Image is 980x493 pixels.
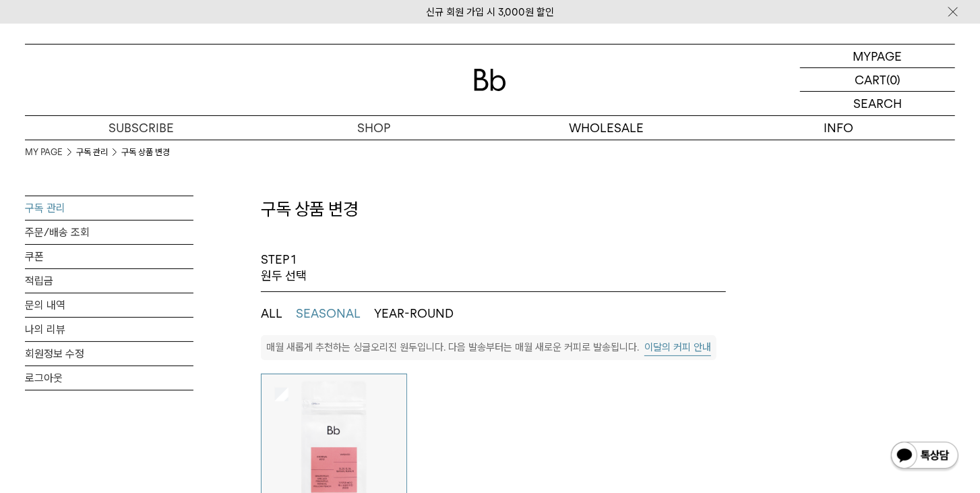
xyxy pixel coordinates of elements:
a: MY PAGE [25,146,63,159]
button: YEAR-ROUND [374,306,454,322]
li: 구독 관리 [76,146,121,159]
a: 문의 내역 [25,293,193,317]
a: 로그아웃 [25,366,193,390]
p: CART [855,68,886,91]
button: SEASONAL [296,306,361,322]
a: 회원정보 수정 [25,342,193,366]
p: MYPAGE [853,45,902,67]
p: SEARCH [853,92,902,115]
a: SUBSCRIBE [25,116,257,140]
a: CART (0) [800,68,955,92]
li: 구독 상품 변경 [121,146,170,159]
img: 로고 [474,69,506,91]
a: 구독 관리 [25,196,193,220]
a: 주문/배송 조회 [25,221,193,244]
p: INFO [723,116,955,140]
a: MYPAGE [800,45,955,68]
img: 카카오톡 채널 1:1 채팅 버튼 [890,440,960,473]
a: 나의 리뷰 [25,318,193,341]
a: SHOP [257,116,490,140]
button: ALL [261,306,282,322]
a: 쿠폰 [25,245,193,268]
a: 적립금 [25,269,193,293]
a: 신규 회원 가입 시 3,000원 할인 [426,6,554,18]
h3: 구독 상품 변경 [261,200,726,218]
p: (0) [886,68,900,91]
p: STEP 1 원두 선택 [261,252,307,285]
p: WHOLESALE [490,116,723,140]
p: 매월 새롭게 추천하는 싱글오리진 원두입니다. 다음 발송부터는 매월 새로운 커피로 발송됩니다. [266,341,639,353]
button: 이달의 커피 안내 [644,339,711,356]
